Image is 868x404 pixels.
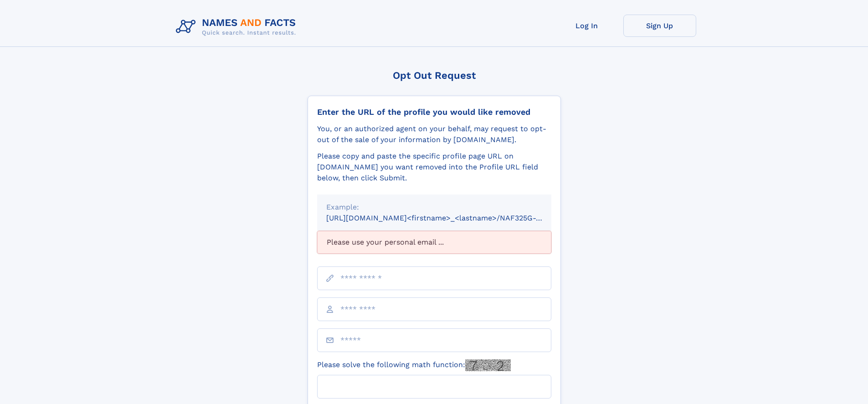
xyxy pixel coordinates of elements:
label: Please solve the following math function: [317,359,511,371]
div: Please use your personal email ... [317,231,551,254]
div: Please copy and paste the specific profile page URL on [DOMAIN_NAME] you want removed into the Pr... [317,151,551,184]
div: Example: [326,202,542,213]
a: Log In [550,15,623,37]
div: You, or an authorized agent on your behalf, may request to opt-out of the sale of your informatio... [317,123,551,145]
a: Sign Up [623,15,696,37]
small: [URL][DOMAIN_NAME]<firstname>_<lastname>/NAF325G-xxxxxxxx [326,214,569,222]
div: Opt Out Request [308,70,561,81]
img: Logo Names and Facts [172,15,303,39]
div: Enter the URL of the profile you would like removed [317,107,551,117]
